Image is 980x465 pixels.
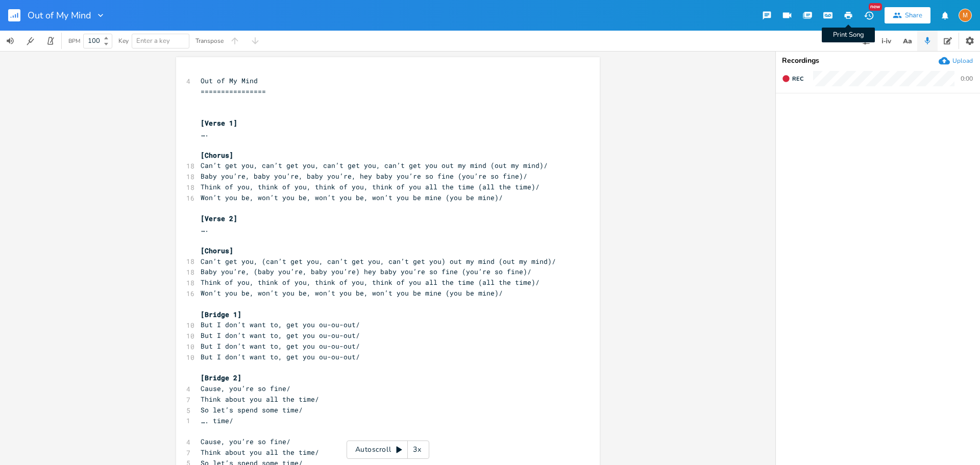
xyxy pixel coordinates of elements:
[959,4,972,27] button: M
[201,118,237,128] span: [Verse 1]
[68,38,80,44] div: BPM
[201,341,360,351] span: But I don’t want to, get you ou-ou-out/
[201,172,527,181] span: Baby you’re, baby you’re, baby you’re, hey baby you’re so fine (you’re so fine)/
[201,320,360,329] span: But I don’t want to, get you ou-ou-out/
[347,440,429,459] div: Autoscroll
[201,182,540,191] span: Think of you, think of you, think of you, think of you all the time (all the time)/
[118,38,129,44] div: Key
[201,405,303,414] span: So let’s spend some time/
[201,267,531,276] span: Baby you’re, (baby you’re, baby you’re) hey baby you’re so fine (you’re so fine)/
[28,11,91,20] span: Out of My Mind
[136,36,170,45] span: Enter a key
[201,395,319,404] span: Think about you all the time/
[869,3,882,11] div: New
[201,225,209,234] span: ….
[961,76,973,82] div: 0:00
[201,257,556,266] span: Can’t get you, (can’t get you, can’t get you, can’t get you) out my mind (out my mind)/
[859,6,879,25] button: New
[201,278,540,287] span: Think of you, think of you, think of you, think of you all the time (all the time)/
[201,129,209,138] span: ….
[782,57,974,64] div: Recordings
[201,246,233,255] span: [Chorus]
[905,11,922,20] div: Share
[201,161,548,170] span: Can’t get you, can’t get you, can’t get you, can’t get you out my mind (out my mind)/
[201,87,266,96] span: ================
[778,70,807,87] button: Rec
[195,38,224,44] div: Transpose
[201,288,503,298] span: Won’t you be, won’t you be, won’t you be, won’t you be mine (you be mine)/
[201,384,290,393] span: Cause, you’re so fine/
[201,310,241,319] span: [Bridge 1]
[201,331,360,340] span: But I don’t want to, get you ou-ou-out/
[201,151,233,160] span: [Chorus]
[952,57,973,65] div: Upload
[201,437,290,446] span: Cause, you’re so fine/
[201,193,503,202] span: Won’t you be, won’t you be, won’t you be, won’t you be mine (you be mine)/
[201,352,360,361] span: But I don’t want to, get you ou-ou-out/
[201,448,319,457] span: Think about you all the time/
[408,440,426,459] div: 3x
[201,416,233,425] span: …. time/
[885,7,930,23] button: Share
[201,373,241,382] span: [Bridge 2]
[201,76,258,85] span: Out of My Mind
[959,9,972,22] div: Moust Camara
[792,75,803,83] span: Rec
[838,6,859,25] button: Print Song
[939,55,973,66] button: Upload
[201,214,237,223] span: [Verse 2]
